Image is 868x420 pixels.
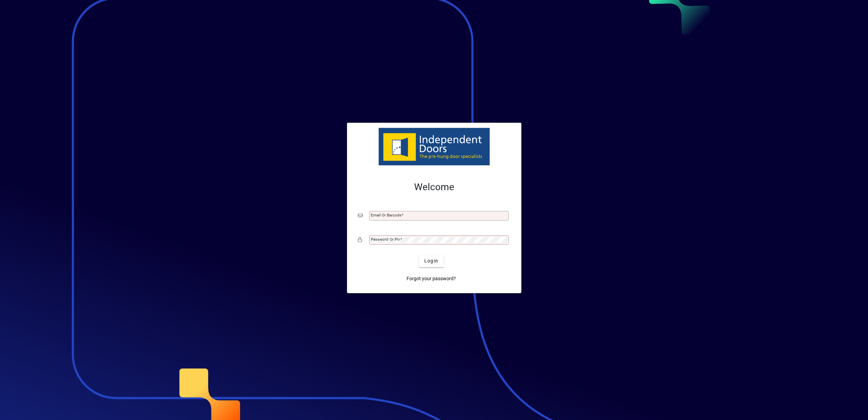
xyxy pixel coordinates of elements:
h2: Welcome [358,181,510,193]
mat-label: Password or Pin [371,237,400,242]
a: Forgot your password? [404,273,459,285]
button: Login [419,255,444,267]
mat-label: Email or Barcode [371,213,401,217]
span: Forgot your password? [407,275,456,282]
span: Login [424,257,438,265]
